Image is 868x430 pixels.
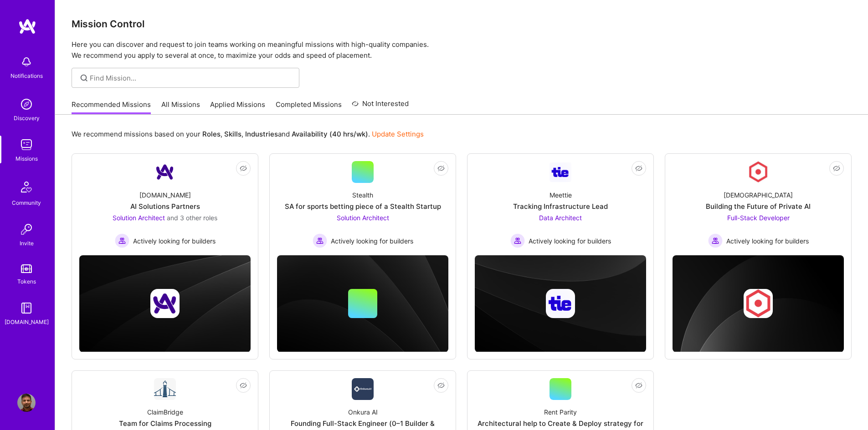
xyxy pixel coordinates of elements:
[15,394,38,412] a: User Avatar
[15,176,37,198] img: Community
[529,236,611,246] span: Actively looking for builders
[17,95,36,113] img: discovery
[245,130,278,138] b: Industries
[17,53,36,71] img: bell
[437,165,445,172] i: icon EyeClosed
[17,394,36,412] img: User Avatar
[240,165,247,172] i: icon EyeClosed
[277,255,448,352] img: cover
[352,378,374,400] img: Company Logo
[475,255,646,352] img: cover
[210,100,265,115] a: Applied Missions
[17,299,36,317] img: guide book
[72,100,151,115] a: Recommended Missions
[21,264,32,273] img: tokens
[724,190,793,200] div: [DEMOGRAPHIC_DATA]
[79,73,89,83] i: icon SearchGrey
[17,277,36,286] div: Tokens
[475,161,646,248] a: Company LogoMeettieTracking Infrastructure LeadData Architect Actively looking for buildersActive...
[15,154,38,163] div: Missions
[20,238,34,248] div: Invite
[313,233,327,248] img: Actively looking for builders
[240,382,247,389] i: icon EyeClosed
[72,129,424,139] p: We recommend missions based on your , , and .
[352,98,409,115] a: Not Interested
[550,190,572,200] div: Meettie
[539,214,582,222] span: Data Architect
[115,233,129,248] img: Actively looking for builders
[79,161,251,248] a: Company Logo[DOMAIN_NAME]AI Solutions PartnersSolution Architect and 3 other rolesActively lookin...
[10,71,43,81] div: Notifications
[130,202,200,211] div: AI Solutions Partners
[167,214,217,222] span: and 3 other roles
[747,161,769,183] img: Company Logo
[348,407,378,417] div: Onkura AI
[635,382,642,389] i: icon EyeClosed
[14,113,40,123] div: Discovery
[673,255,844,352] img: cover
[161,100,200,115] a: All Missions
[352,190,373,200] div: Stealth
[18,18,36,35] img: logo
[337,214,389,222] span: Solution Architect
[224,130,241,138] b: Skills
[437,382,445,389] i: icon EyeClosed
[550,162,571,182] img: Company Logo
[79,255,251,352] img: cover
[133,236,216,246] span: Actively looking for builders
[154,378,176,400] img: Company Logo
[292,130,368,138] b: Availability (40 hrs/wk)
[12,198,41,207] div: Community
[113,214,165,222] span: Solution Architect
[139,190,191,200] div: [DOMAIN_NAME]
[673,161,844,248] a: Company Logo[DEMOGRAPHIC_DATA]Building the Future of Private AIFull-Stack Developer Actively look...
[17,136,36,154] img: teamwork
[17,220,36,238] img: Invite
[706,202,811,211] div: Building the Future of Private AI
[72,39,852,61] p: Here you can discover and request to join teams working on meaningful missions with high-quality ...
[833,165,840,172] i: icon EyeClosed
[708,233,723,248] img: Actively looking for builders
[544,407,577,417] div: Rent Parity
[285,202,441,211] div: SA for sports betting piece of a Stealth Startup
[119,419,211,428] div: Team for Claims Processing
[744,289,773,318] img: Company logo
[276,100,342,115] a: Completed Missions
[154,161,176,183] img: Company Logo
[635,165,642,172] i: icon EyeClosed
[202,130,221,138] b: Roles
[372,130,424,138] a: Update Settings
[150,289,180,318] img: Company logo
[726,236,809,246] span: Actively looking for builders
[147,407,183,417] div: ClaimBridge
[331,236,413,246] span: Actively looking for builders
[5,317,49,327] div: [DOMAIN_NAME]
[727,214,790,222] span: Full-Stack Developer
[510,233,525,248] img: Actively looking for builders
[546,289,575,318] img: Company logo
[90,73,293,83] input: Find Mission...
[277,161,448,248] a: StealthSA for sports betting piece of a Stealth StartupSolution Architect Actively looking for bu...
[513,202,608,211] div: Tracking Infrastructure Lead
[72,18,852,30] h3: Mission Control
